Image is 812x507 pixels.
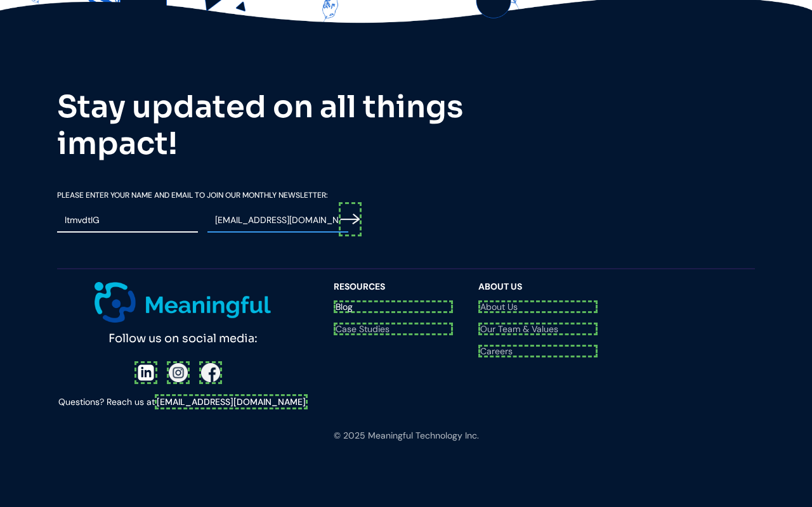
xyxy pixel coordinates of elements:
input: Name [57,209,198,233]
a: [EMAIL_ADDRESS][DOMAIN_NAME] [155,394,308,409]
div: resources [334,282,453,291]
a: About Us [478,300,598,313]
div: Follow us on social media: [57,323,308,349]
input: Email [207,209,348,233]
h2: Stay updated on all things impact! [57,89,501,162]
a: Careers [478,345,598,357]
input: Submit [339,202,362,237]
a: Case Studies [334,323,453,335]
div: Questions? Reach us at [57,395,308,410]
a: Our Team & Values [478,323,598,335]
a: Blog [334,300,453,313]
form: Email Form [57,191,362,240]
label: Please Enter your Name and email To Join our Monthly Newsletter: [57,191,362,199]
div: © 2025 Meaningful Technology Inc. [334,428,479,444]
div: About Us [478,282,598,291]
